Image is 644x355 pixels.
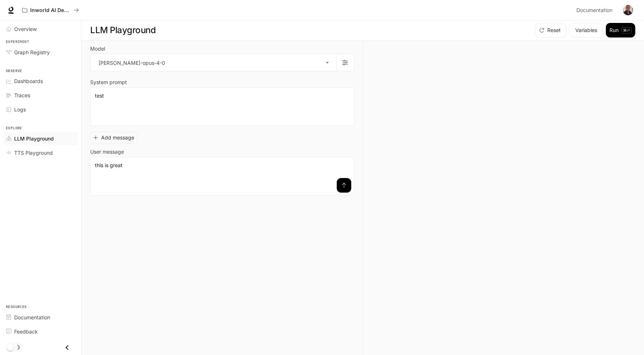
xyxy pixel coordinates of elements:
a: Feedback [3,325,78,338]
a: Documentation [3,311,78,324]
a: Documentation [573,3,618,17]
p: Model [90,46,105,51]
div: [PERSON_NAME]-opus-4-0 [91,54,336,71]
img: User avatar [623,5,633,15]
span: Dashboards [14,77,43,85]
p: [PERSON_NAME]-opus-4-0 [99,59,165,67]
span: Graph Registry [14,48,50,56]
span: Overview [14,25,37,33]
span: Dark mode toggle [7,343,14,351]
p: System prompt [90,80,127,85]
a: Dashboards [3,75,78,87]
span: Traces [14,91,30,99]
a: Logs [3,103,78,116]
button: User avatar [621,3,635,17]
button: Run⌘⏎ [606,23,635,38]
span: Documentation [14,313,50,321]
button: Reset [535,23,567,38]
p: Inworld AI Demos [30,7,71,13]
button: Variables [569,23,603,38]
span: Documentation [576,6,612,15]
a: Graph Registry [3,46,78,59]
a: TTS Playground [3,146,78,159]
a: Overview [3,23,78,35]
button: Close drawer [59,340,75,355]
span: LLM Playground [14,135,54,142]
p: User message [90,149,124,154]
span: Logs [14,106,26,113]
button: Add message [90,132,138,144]
a: LLM Playground [3,132,78,145]
span: Feedback [14,328,38,335]
span: TTS Playground [14,149,53,157]
p: ⌘⏎ [621,27,632,33]
a: Traces [3,89,78,102]
h1: LLM Playground [90,23,156,38]
button: All workspaces [19,3,82,17]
